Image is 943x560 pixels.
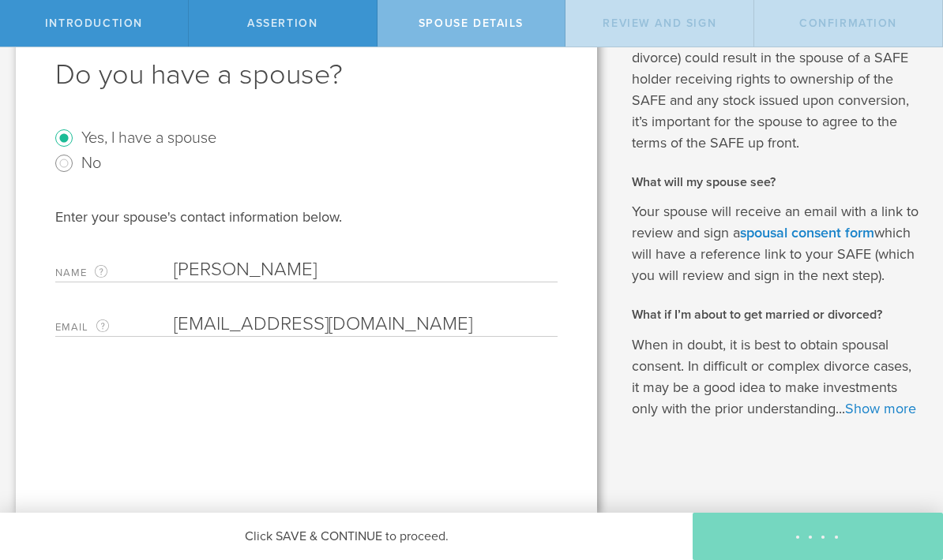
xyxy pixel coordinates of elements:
label: Email [55,318,174,336]
span: Confirmation [799,17,897,30]
h2: What if I’m about to get married or divorced? [632,306,919,323]
label: Name [55,263,174,282]
p: Your spouse will receive an email with a link to review and sign a which will have a reference li... [632,201,919,286]
a: spousal consent form [740,224,874,241]
h1: Do you have a spouse? [55,56,558,94]
p: Because marital events (like death or a divorce) could result in the spouse of a SAFE holder rece... [632,26,919,154]
span: assertion [247,17,317,30]
p: When in doubt, it is best to obtain spousal consent. In difficult or complex divorce cases, it ma... [632,334,919,420]
span: Spouse Details [419,17,524,30]
a: Show more [845,400,916,417]
input: Required [174,312,550,336]
input: Required [174,258,550,282]
label: No [81,151,101,174]
label: Yes, I have a spouse [81,125,216,148]
div: Enter your spouse's contact information below. [55,207,558,226]
span: Introduction [45,17,143,30]
h2: What will my spouse see? [632,174,919,191]
span: Review and Sign [603,17,716,30]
